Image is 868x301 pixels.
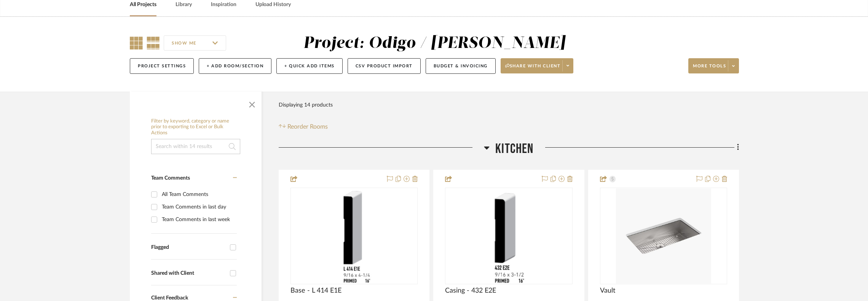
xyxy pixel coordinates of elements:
[335,188,373,283] img: Base - L 414 E1E
[151,118,240,136] h6: Filter by keyword, category or name prior to exporting to Excel or Bulk Actions
[199,58,271,74] button: + Add Room/Section
[151,139,240,154] input: Search within 14 results
[303,35,565,51] div: Project: Odigo / [PERSON_NAME]
[244,96,260,111] button: Close
[290,287,341,295] span: Base - L 414 E1E
[348,58,421,74] button: CSV Product Import
[501,58,574,73] button: Share with client
[688,58,739,73] button: More tools
[162,201,235,213] div: Team Comments in last day
[162,213,235,226] div: Team Comments in last week
[151,295,188,301] span: Client Feedback
[130,58,194,74] button: Project Settings
[276,58,343,74] button: + Quick Add Items
[616,188,711,283] img: Vault
[151,270,226,277] div: Shared with Client
[693,63,726,75] span: More tools
[279,122,328,131] button: Reorder Rooms
[162,188,235,201] div: All Team Comments
[287,122,328,131] span: Reorder Rooms
[495,141,533,157] span: Kitchen
[151,175,190,181] span: Team Comments
[505,63,561,75] span: Share with client
[600,188,727,284] div: 0
[600,287,615,295] span: Vault
[487,188,531,283] img: Casing - 432 E2E
[279,97,333,113] div: Displaying 14 products
[426,58,496,74] button: Budget & Invoicing
[445,287,496,295] span: Casing - 432 E2E
[151,244,226,251] div: Flagged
